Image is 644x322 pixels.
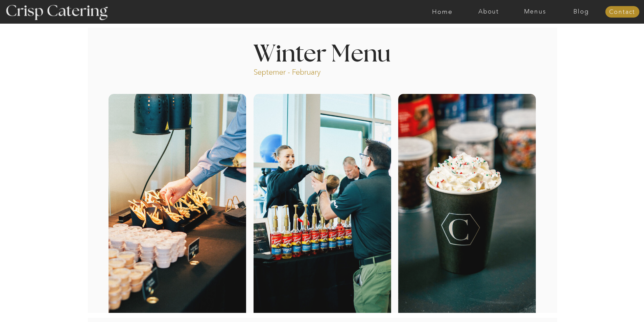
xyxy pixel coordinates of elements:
a: Home [419,8,466,15]
a: Menus [512,8,558,15]
a: Blog [558,8,604,15]
a: About [466,8,512,15]
h1: Winter Menu [228,43,416,63]
p: Septemer - February [254,67,347,75]
a: Contact [605,9,639,16]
